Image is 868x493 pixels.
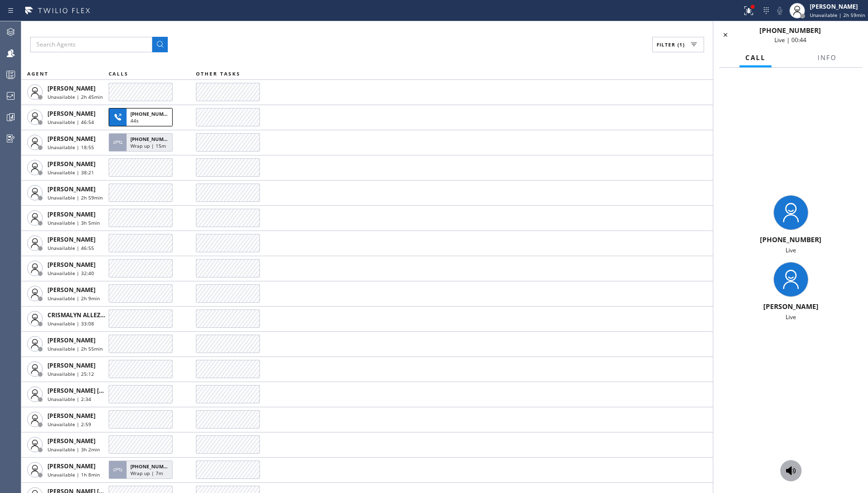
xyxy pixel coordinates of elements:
[48,286,96,294] span: [PERSON_NAME]
[786,313,796,321] span: Live
[48,446,100,453] span: Unavailable | 3h 2min
[48,210,96,218] span: [PERSON_NAME]
[48,361,96,370] span: [PERSON_NAME]
[48,295,100,302] span: Unavailable | 2h 9min
[48,169,94,176] span: Unavailable | 38:21
[109,105,176,129] button: [PHONE_NUMBER]44s
[759,26,821,35] span: [PHONE_NUMBER]
[48,219,100,226] span: Unavailable | 3h 5min
[48,194,103,201] span: Unavailable | 2h 59min
[760,235,821,244] span: [PHONE_NUMBER]
[48,160,96,168] span: [PERSON_NAME]
[773,4,787,17] button: Mute
[48,437,96,445] span: [PERSON_NAME]
[739,48,772,67] button: Call
[717,302,864,311] div: [PERSON_NAME]
[818,53,836,62] span: Info
[780,460,802,481] button: Monitor Call
[48,421,91,428] span: Unavailable | 2:59
[812,48,842,67] button: Info
[652,37,704,52] button: Filter (1)
[130,470,163,477] span: Wrap up | 7m
[48,370,94,377] span: Unavailable | 25:12
[48,119,94,125] span: Unavailable | 46:54
[48,84,96,92] span: [PERSON_NAME]
[48,320,94,327] span: Unavailable | 33:08
[48,235,96,244] span: [PERSON_NAME]
[774,36,806,44] span: Live | 00:44
[810,12,865,18] span: Unavailable | 2h 59min
[130,136,175,142] span: [PHONE_NUMBER]
[109,130,176,154] button: [PHONE_NUMBER]Wrap up | 15m
[48,135,96,143] span: [PERSON_NAME]
[786,246,796,254] span: Live
[48,245,94,251] span: Unavailable | 46:55
[48,311,108,319] span: CRISMALYN ALLEZER
[48,345,103,352] span: Unavailable | 2h 55min
[48,386,145,395] span: [PERSON_NAME] [PERSON_NAME]
[196,70,241,77] span: OTHER TASKS
[48,261,96,269] span: [PERSON_NAME]
[109,70,129,77] span: CALLS
[130,142,166,149] span: Wrap up | 15m
[30,37,152,52] input: Search Agents
[130,463,175,470] span: [PHONE_NUMBER]
[48,109,96,118] span: [PERSON_NAME]
[48,412,96,420] span: [PERSON_NAME]
[48,144,94,151] span: Unavailable | 18:55
[745,53,766,62] span: Call
[109,458,176,482] button: [PHONE_NUMBER]Wrap up | 7m
[48,270,94,277] span: Unavailable | 32:40
[657,41,685,48] span: Filter (1)
[48,93,103,100] span: Unavailable | 2h 45min
[27,70,48,77] span: AGENT
[130,117,139,124] span: 44s
[130,110,175,117] span: [PHONE_NUMBER]
[48,336,96,344] span: [PERSON_NAME]
[48,396,91,402] span: Unavailable | 2:34
[48,462,96,470] span: [PERSON_NAME]
[810,2,865,11] div: [PERSON_NAME]
[48,185,96,193] span: [PERSON_NAME]
[48,471,100,478] span: Unavailable | 1h 8min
